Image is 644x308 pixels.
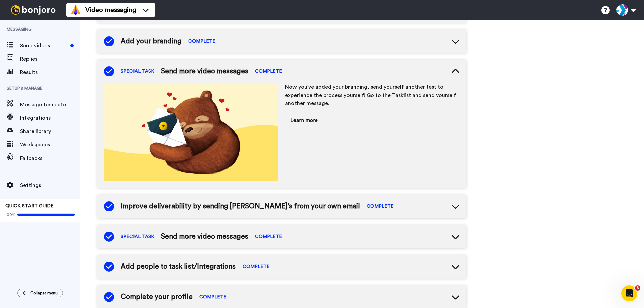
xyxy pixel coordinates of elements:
[5,212,16,218] span: 100%
[121,68,154,75] span: SPECIAL TASK
[121,36,181,46] span: Add your branding
[161,232,248,242] span: Send more video messages
[621,285,637,301] iframe: Intercom live chat
[285,115,323,126] button: Learn more
[20,42,68,50] span: Send videos
[70,5,81,15] img: vm-color.svg
[199,294,226,300] span: COMPLETE
[121,262,236,272] span: Add people to task list/Integrations
[255,68,282,75] span: COMPLETE
[20,68,80,76] span: Results
[5,204,54,208] span: QUICK START GUIDE
[635,285,640,291] span: 8
[20,154,80,162] span: Fallbacks
[20,127,80,135] span: Share library
[8,5,58,15] img: bj-logo-header-white.svg
[243,263,270,270] span: COMPLETE
[104,83,278,181] img: ef8d60325db97039671181ddc077363f.jpg
[30,290,58,296] span: Collapse menu
[20,141,80,149] span: Workspaces
[285,83,460,107] p: Now you've added your branding, send yourself another test to experience the process yourself! Go...
[161,66,248,76] span: Send more video messages
[367,203,394,210] span: COMPLETE
[20,55,80,63] span: Replies
[85,5,136,15] span: Video messaging
[20,101,80,109] span: Message template
[121,233,154,240] span: SPECIAL TASK
[17,289,63,297] button: Collapse menu
[255,233,282,240] span: COMPLETE
[121,201,360,211] span: Improve deliverability by sending [PERSON_NAME]’s from your own email
[121,292,193,302] span: Complete your profile
[20,181,80,189] span: Settings
[188,38,215,45] span: COMPLETE
[20,114,80,122] span: Integrations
